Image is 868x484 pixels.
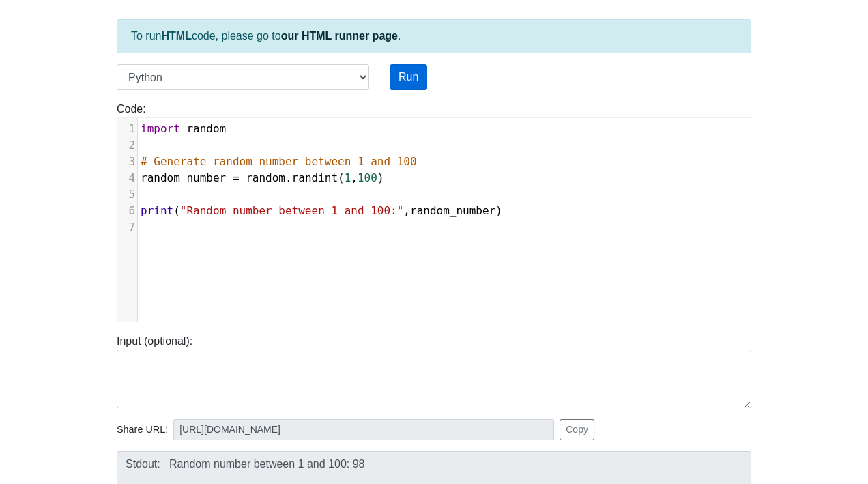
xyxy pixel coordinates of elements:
button: Copy [560,419,594,440]
input: No share available yet [173,419,554,440]
span: "Random number between 1 and 100:" [180,204,404,217]
span: = [233,171,240,184]
span: print [141,204,173,217]
span: . ( , ) [141,171,384,184]
span: 100 [358,171,377,184]
div: Input (optional): [106,333,762,408]
div: 2 [117,137,137,154]
span: Share URL: [117,423,168,438]
div: 6 [117,203,137,219]
div: 3 [117,154,137,170]
span: 1 [345,171,351,184]
span: random_number [410,204,495,217]
div: 1 [117,121,137,137]
div: 7 [117,219,137,236]
span: random [246,171,285,184]
div: 4 [117,170,137,186]
span: # Generate random number between 1 and 100 [141,155,417,168]
span: random_number [141,171,226,184]
div: 5 [117,186,137,203]
div: To run code, please go to . [117,19,751,53]
strong: HTML [161,30,191,42]
span: ( , ) [141,204,502,217]
span: random [186,122,226,135]
div: Code: [106,101,762,322]
span: randint [292,171,338,184]
button: Run [390,64,427,90]
span: import [141,122,180,135]
a: our HTML runner page [281,30,398,42]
